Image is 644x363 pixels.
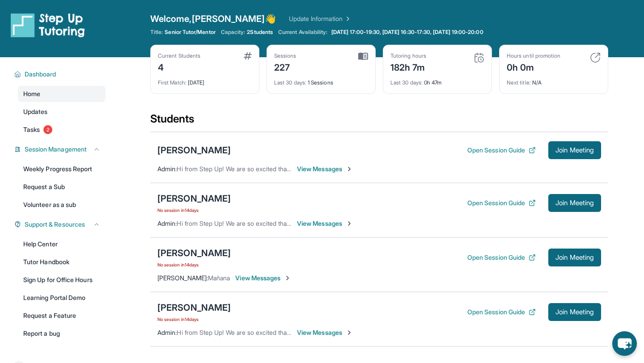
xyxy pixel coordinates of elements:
img: logo [11,13,85,38]
a: Request a Feature [18,308,106,324]
img: card [244,52,252,59]
a: Tutor Handbook [18,254,106,270]
a: [DATE] 17:00-19:30, [DATE] 16:30-17:30, [DATE] 19:00-20:00 [330,29,485,36]
div: [DATE] [158,74,252,86]
img: card [358,52,368,60]
span: Dashboard [25,70,56,79]
span: [PERSON_NAME] : [157,274,208,282]
button: Join Meeting [548,249,601,266]
span: Last 30 days : [390,79,423,86]
div: Students [150,112,608,131]
img: Chevron-Right [346,220,353,227]
div: 1 Sessions [274,74,368,86]
span: No session in 14 days [157,316,231,323]
div: Hours until promotion [507,52,560,59]
img: card [474,52,484,63]
img: Chevron-Right [346,329,353,336]
span: 2 [43,125,52,134]
span: Welcome, [PERSON_NAME] 👋 [150,13,276,25]
span: View Messages [235,274,291,283]
span: Admin : [157,165,177,173]
button: Join Meeting [548,194,601,212]
span: Senior Tutor/Mentor [165,29,215,36]
div: 0h 0m [507,59,560,74]
button: Session Management [21,145,100,154]
span: Home [23,89,40,98]
div: Current Students [158,52,200,59]
span: No session in 14 days [157,261,231,268]
button: Open Session Guide [467,253,536,262]
span: Session Management [25,145,87,154]
img: Chevron-Right [284,274,291,282]
span: View Messages [297,165,353,173]
span: Updates [23,107,48,116]
span: Admin : [157,329,177,336]
span: View Messages [297,219,353,228]
div: [PERSON_NAME] [157,192,231,205]
div: Tutoring hours [390,52,426,59]
div: [PERSON_NAME] [157,301,231,314]
button: chat-button [612,331,637,356]
div: [PERSON_NAME] [157,144,231,156]
span: View Messages [297,328,353,337]
a: Weekly Progress Report [18,161,106,177]
span: Join Meeting [555,200,594,206]
button: Join Meeting [548,303,601,321]
span: Last 30 days : [274,79,306,86]
a: Report a bug [18,325,106,342]
span: Join Meeting [555,309,594,315]
button: Support & Resources [21,220,100,229]
a: Help Center [18,236,106,252]
span: Title: [150,29,163,36]
a: Sign Up for Office Hours [18,272,106,288]
img: Chevron-Right [346,165,353,173]
span: 2 Students [247,29,273,36]
div: 4 [158,59,200,74]
a: Request a Sub [18,179,106,195]
div: N/A [507,74,601,86]
a: Tasks2 [18,122,106,138]
img: Chevron Right [343,14,352,23]
span: Next title : [507,79,531,86]
a: Learning Portal Demo [18,290,106,306]
span: [DATE] 17:00-19:30, [DATE] 16:30-17:30, [DATE] 19:00-20:00 [331,29,483,36]
div: [PERSON_NAME] [157,247,231,259]
a: Update Information [289,14,352,23]
span: Join Meeting [555,255,594,260]
button: Open Session Guide [467,198,536,207]
span: Tasks [23,125,40,134]
span: Join Meeting [555,148,594,153]
button: Dashboard [21,70,100,79]
span: Current Availability: [278,29,327,36]
div: 182h 7m [390,59,426,74]
span: Admin : [157,219,177,227]
span: First Match : [158,79,186,86]
button: Open Session Guide [467,308,536,317]
img: card [590,52,601,63]
button: Open Session Guide [467,146,536,155]
a: Volunteer as a sub [18,197,106,213]
span: Support & Resources [25,220,85,229]
div: Sessions [274,52,297,59]
div: 227 [274,59,297,74]
div: 0h 47m [390,74,484,86]
span: No session in 14 days [157,207,231,214]
span: Capacity: [221,29,246,36]
button: Join Meeting [548,141,601,159]
span: Mañana [208,274,230,282]
a: Home [18,86,106,102]
a: Updates [18,104,106,120]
